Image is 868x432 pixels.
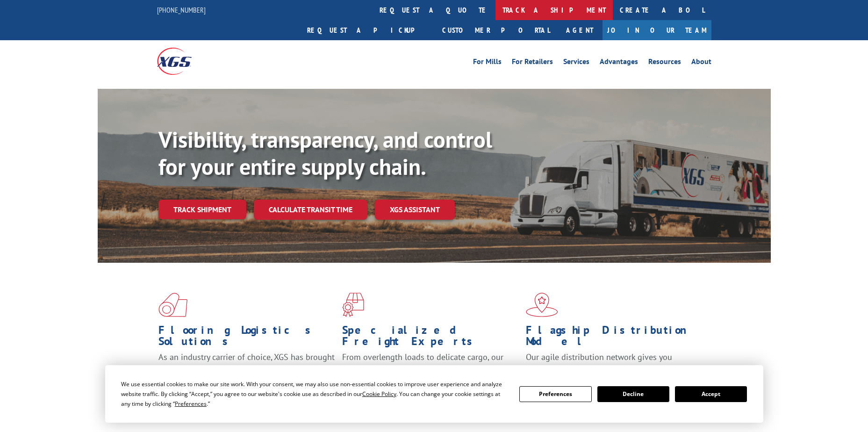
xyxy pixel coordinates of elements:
span: Cookie Policy [362,390,396,398]
button: Preferences [519,386,591,402]
span: Preferences [175,400,207,408]
a: For Retailers [512,58,553,68]
a: About [691,58,711,68]
div: Cookie Consent Prompt [105,365,763,423]
h1: Flooring Logistics Solutions [158,324,335,352]
a: XGS ASSISTANT [375,200,455,220]
a: For Mills [473,58,502,68]
img: xgs-icon-flagship-distribution-model-red [526,293,558,317]
img: xgs-icon-focused-on-flooring-red [342,293,364,317]
a: [PHONE_NUMBER] [157,5,206,14]
a: Calculate transit time [254,200,367,220]
p: From overlength loads to delicate cargo, our experienced staff knows the best way to move your fr... [342,352,519,393]
a: Request a pickup [300,20,435,40]
span: Our agile distribution network gives you nationwide inventory management on demand. [526,352,698,374]
button: Decline [597,386,669,402]
div: We use essential cookies to make our site work. With your consent, we may also use non-essential ... [121,379,508,409]
img: xgs-icon-total-supply-chain-intelligence-red [158,293,187,317]
h1: Specialized Freight Experts [342,324,519,352]
a: Customer Portal [435,20,557,40]
button: Accept [675,386,747,402]
a: Advantages [600,58,638,68]
a: Agent [557,20,603,40]
a: Track shipment [158,200,246,219]
a: Join Our Team [603,20,711,40]
b: Visibility, transparency, and control for your entire supply chain. [158,125,492,181]
span: As an industry carrier of choice, XGS has brought innovation and dedication to flooring logistics... [158,352,335,385]
a: Services [563,58,589,68]
h1: Flagship Distribution Model [526,324,703,352]
a: Resources [648,58,681,68]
